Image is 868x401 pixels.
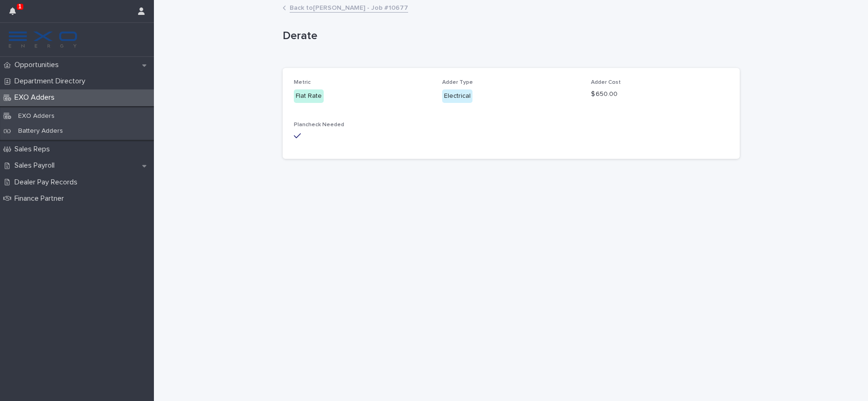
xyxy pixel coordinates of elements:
span: Adder Cost [591,80,621,85]
img: FKS5r6ZBThi8E5hshIGi [7,30,78,49]
a: Back to[PERSON_NAME] - Job #10677 [290,2,408,13]
p: Sales Reps [11,145,57,154]
p: EXO Adders [11,93,62,102]
p: Sales Payroll [11,161,62,170]
span: Adder Type [442,80,473,85]
p: Finance Partner [11,194,71,203]
p: EXO Adders [11,112,62,120]
span: Plancheck Needed [294,122,344,128]
p: $ 650.00 [591,89,729,99]
p: Department Directory [11,77,93,86]
span: Metric [294,80,311,85]
p: 1 [18,3,21,10]
div: Electrical [442,89,472,103]
p: Battery Adders [11,127,70,135]
p: Derate [283,29,736,43]
p: Dealer Pay Records [11,178,85,187]
div: Flat Rate [294,89,324,103]
div: 1 [9,6,21,22]
p: Opportunities [11,61,66,69]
